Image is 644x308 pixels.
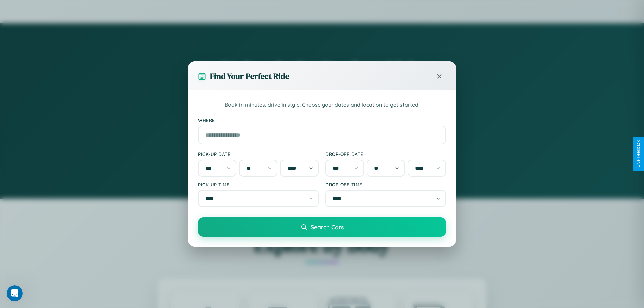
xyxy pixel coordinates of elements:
label: Where [198,117,446,123]
label: Drop-off Time [325,182,446,187]
label: Pick-up Date [198,151,319,157]
label: Drop-off Date [325,151,446,157]
label: Pick-up Time [198,182,319,187]
h3: Find Your Perfect Ride [210,71,289,82]
p: Book in minutes, drive in style. Choose your dates and location to get started. [198,101,446,109]
button: Search Cars [198,217,446,237]
span: Search Cars [311,223,344,231]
